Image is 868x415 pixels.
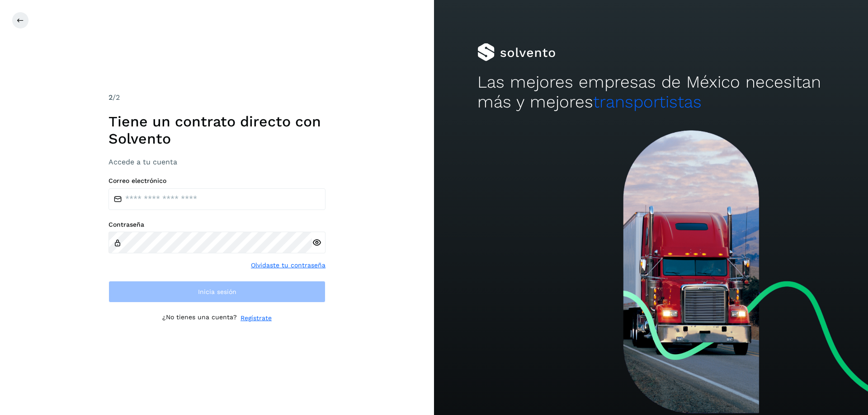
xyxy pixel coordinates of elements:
label: Correo electrónico [108,177,325,185]
a: Regístrate [241,313,272,323]
span: 2 [108,93,113,102]
label: Contraseña [108,221,325,228]
h3: Accede a tu cuenta [108,158,325,166]
h1: Tiene un contrato directo con Solvento [108,113,325,148]
button: Inicia sesión [108,281,325,303]
h2: Las mejores empresas de México necesitan más y mejores [477,72,825,112]
span: transportistas [593,92,702,112]
div: /2 [108,92,325,103]
span: Inicia sesión [198,289,236,295]
p: ¿No tienes una cuenta? [162,313,237,323]
a: Olvidaste tu contraseña [251,261,325,270]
